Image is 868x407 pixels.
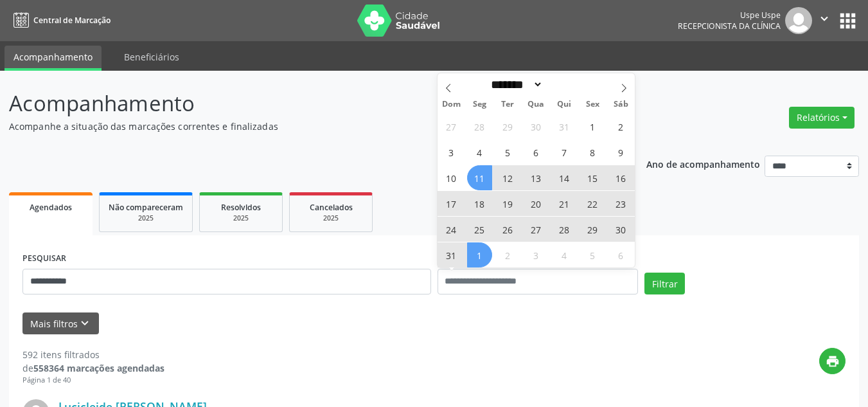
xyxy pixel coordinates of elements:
span: Sex [578,100,607,109]
p: Acompanhamento [9,87,604,120]
span: Agosto 29, 2025 [580,217,605,242]
span: Agosto 16, 2025 [608,165,633,190]
button: apps [837,10,859,32]
span: Agosto 24, 2025 [439,217,464,242]
input: Year [543,78,585,91]
a: Acompanhamento [4,46,102,71]
span: Agosto 14, 2025 [552,165,577,190]
span: Qui [550,100,578,109]
span: Julho 28, 2025 [467,114,492,139]
span: Agosto 23, 2025 [608,191,633,216]
a: Beneficiários [115,46,188,68]
button: print [819,348,846,374]
div: 2025 [209,213,273,223]
span: Dom [438,100,466,109]
span: Agosto 11, 2025 [467,165,492,190]
span: Agosto 12, 2025 [495,165,520,190]
span: Agosto 9, 2025 [608,140,633,165]
span: Agosto 2, 2025 [608,114,633,139]
span: Agosto 6, 2025 [524,140,549,165]
span: Agosto 26, 2025 [495,217,520,242]
span: Julho 27, 2025 [439,114,464,139]
span: Resolvidos [221,202,261,213]
div: 2025 [299,213,363,223]
span: Agosto 18, 2025 [467,191,492,216]
select: Month [487,78,544,91]
span: Agosto 1, 2025 [580,114,605,139]
div: de [22,361,164,375]
span: Agosto 3, 2025 [439,140,464,165]
span: Agosto 21, 2025 [552,191,577,216]
i: print [826,354,840,368]
button: Filtrar [644,273,685,294]
span: Julho 31, 2025 [552,114,577,139]
span: Seg [465,100,493,109]
span: Setembro 5, 2025 [580,242,605,267]
i:  [817,12,831,26]
span: Setembro 1, 2025 [467,242,492,267]
i: keyboard_arrow_down [78,316,92,330]
span: Agosto 20, 2025 [524,191,549,216]
span: Agosto 8, 2025 [580,140,605,165]
span: Agosto 5, 2025 [495,140,520,165]
div: Uspe Uspe [678,10,781,21]
span: Agosto 4, 2025 [467,140,492,165]
img: img [785,7,812,34]
strong: 558364 marcações agendadas [33,362,164,374]
span: Agosto 10, 2025 [439,165,464,190]
span: Julho 30, 2025 [524,114,549,139]
span: Julho 29, 2025 [495,114,520,139]
span: Agosto 7, 2025 [552,140,577,165]
span: Agosto 25, 2025 [467,217,492,242]
span: Ter [493,100,522,109]
button: Mais filtroskeyboard_arrow_down [22,312,99,335]
span: Não compareceram [109,202,183,213]
span: Setembro 2, 2025 [495,242,520,267]
div: Página 1 de 40 [22,375,164,386]
span: Agosto 28, 2025 [552,217,577,242]
a: Central de Marcação [9,10,111,31]
span: Agosto 30, 2025 [608,217,633,242]
button: Relatórios [789,107,855,129]
span: Agosto 27, 2025 [524,217,549,242]
div: 2025 [109,213,183,223]
span: Agosto 15, 2025 [580,165,605,190]
label: PESQUISAR [22,249,66,269]
span: Recepcionista da clínica [678,21,781,32]
span: Setembro 3, 2025 [524,242,549,267]
div: 592 itens filtrados [22,348,164,361]
span: Setembro 4, 2025 [552,242,577,267]
p: Acompanhe a situação das marcações correntes e finalizadas [9,120,604,133]
span: Qua [522,100,550,109]
span: Central de Marcação [33,15,111,26]
span: Agendados [30,202,72,213]
span: Agosto 31, 2025 [439,242,464,267]
span: Agosto 22, 2025 [580,191,605,216]
button:  [812,7,837,34]
span: Sáb [607,100,635,109]
span: Agosto 13, 2025 [524,165,549,190]
span: Agosto 17, 2025 [439,191,464,216]
span: Setembro 6, 2025 [608,242,633,267]
span: Agosto 19, 2025 [495,191,520,216]
span: Cancelados [310,202,353,213]
p: Ano de acompanhamento [646,156,760,172]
